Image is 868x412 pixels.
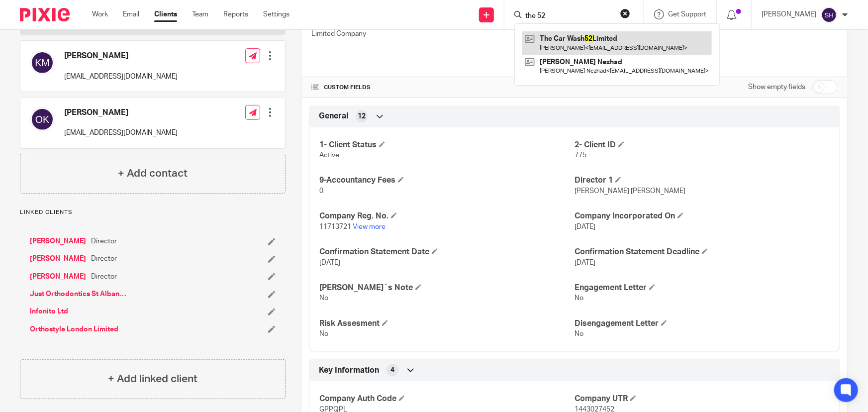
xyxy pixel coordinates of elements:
h4: Confirmation Statement Date [319,247,575,257]
p: Linked clients [20,208,286,216]
img: svg%3E [30,51,54,75]
button: Clear [620,8,630,18]
h4: CUSTOM FIELDS [311,84,575,92]
h4: Company Reg. No. [319,211,575,221]
img: svg%3E [821,7,837,23]
span: No [319,295,328,302]
p: [PERSON_NAME] [762,9,816,19]
span: Director [91,254,117,264]
a: [PERSON_NAME] [30,236,86,246]
img: svg%3E [30,107,54,131]
img: Pixie [20,8,70,21]
a: Orthostyle London Limited [30,324,118,334]
h4: Company UTR [575,394,830,404]
h4: [PERSON_NAME]`s Note [319,283,575,293]
h4: 9-Accountancy Fees [319,175,575,186]
a: Clients [154,9,177,19]
input: Search [524,12,614,21]
span: Active [319,152,339,159]
h4: Company Incorporated On [575,211,830,221]
h4: 2- Client ID [575,140,830,150]
a: Just Orthodontics St Albans Ltd [30,289,128,299]
span: Director [91,236,117,246]
h4: [PERSON_NAME] [64,107,178,118]
p: Limited Company [311,29,575,39]
h4: 1- Client Status [319,140,575,150]
a: View more [353,223,386,230]
h4: Engagement Letter [575,283,830,293]
span: [DATE] [319,259,340,266]
span: 12 [358,111,366,121]
span: Director [91,272,117,282]
h4: Company Auth Code [319,394,575,404]
span: No [575,295,583,302]
span: General [319,111,348,121]
span: Key Information [319,365,379,376]
span: [DATE] [575,259,595,266]
span: 775 [575,152,586,159]
a: Infonito Ltd [30,307,68,316]
h4: Risk Assesment [319,318,575,329]
a: Settings [263,9,289,19]
a: Work [92,9,108,19]
p: [EMAIL_ADDRESS][DOMAIN_NAME] [64,72,178,82]
h4: + Add contact [118,166,188,181]
span: Get Support [668,11,706,18]
span: 11713721 [319,223,351,230]
span: [PERSON_NAME] [PERSON_NAME] [575,188,685,195]
a: Reports [223,9,248,19]
a: Team [192,9,208,19]
label: Show empty fields [748,82,805,92]
a: [PERSON_NAME] [30,272,86,282]
span: 0 [319,188,323,195]
h4: + Add linked client [108,371,197,387]
span: 4 [390,365,394,375]
h4: [PERSON_NAME] [64,51,178,61]
a: Email [123,9,139,19]
p: [EMAIL_ADDRESS][DOMAIN_NAME] [64,128,178,138]
h4: Confirmation Statement Deadline [575,247,830,257]
span: No [575,330,583,337]
span: No [319,330,328,337]
a: [PERSON_NAME] [30,254,86,264]
h4: Disengagement Letter [575,318,830,329]
span: [DATE] [575,223,595,230]
h4: Director 1 [575,175,830,186]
